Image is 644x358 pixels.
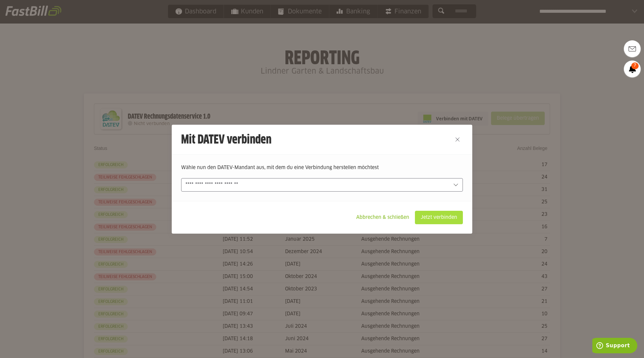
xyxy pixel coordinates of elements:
sl-button: Jetzt verbinden [415,211,463,224]
a: 7 [624,61,641,77]
p: Wähle nun den DATEV-Mandant aus, mit dem du eine Verbindung herstellen möchtest [181,164,463,171]
iframe: Öffnet ein Widget, in dem Sie weitere Informationen finden [592,338,637,355]
span: 7 [631,63,639,69]
sl-button: Abbrechen & schließen [351,211,415,224]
